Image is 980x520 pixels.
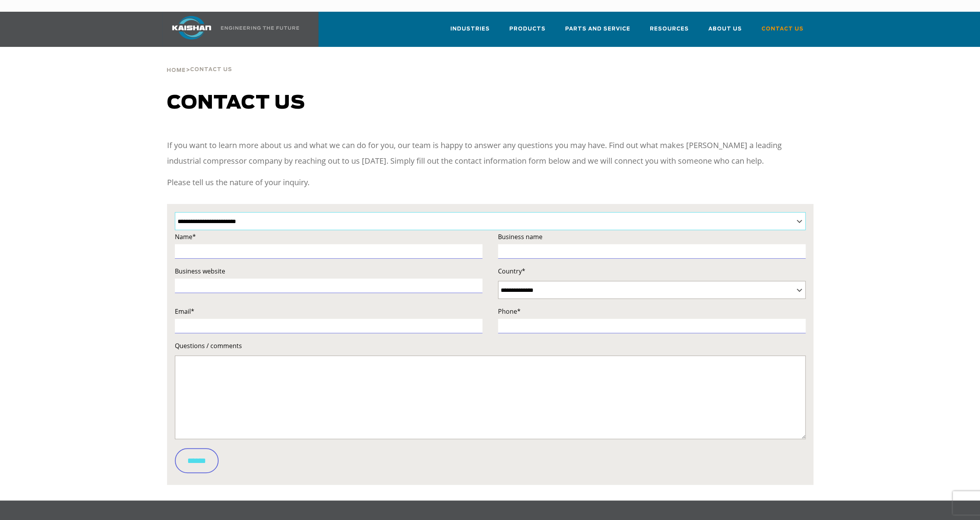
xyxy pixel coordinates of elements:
span: Contact us [167,94,305,113]
a: Kaishan USA [162,12,301,47]
div: > [167,47,232,77]
p: If you want to learn more about us and what we can do for you, our team is happy to answer any qu... [167,138,813,169]
a: Parts and Service [565,19,630,45]
a: Industries [450,19,490,45]
img: Engineering the future [221,26,299,30]
a: Home [167,66,186,73]
a: Resources [650,19,689,45]
label: Country* [498,266,806,277]
span: Industries [450,25,490,34]
span: About Us [708,25,742,34]
label: Phone* [498,306,806,317]
label: Business name [498,231,806,242]
label: Email* [175,306,482,317]
span: Home [167,68,186,73]
span: Resources [650,25,689,34]
label: Name* [175,231,482,242]
span: Contact Us [761,25,804,34]
span: Parts and Service [565,25,630,34]
a: Products [509,19,546,45]
p: Please tell us the nature of your inquiry. [167,175,813,190]
label: Business website [175,266,482,277]
span: Products [509,25,546,34]
a: About Us [708,19,742,45]
span: Contact Us [190,67,232,72]
a: Contact Us [761,19,804,45]
form: Contact form [175,231,806,479]
img: kaishan logo [162,16,221,39]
